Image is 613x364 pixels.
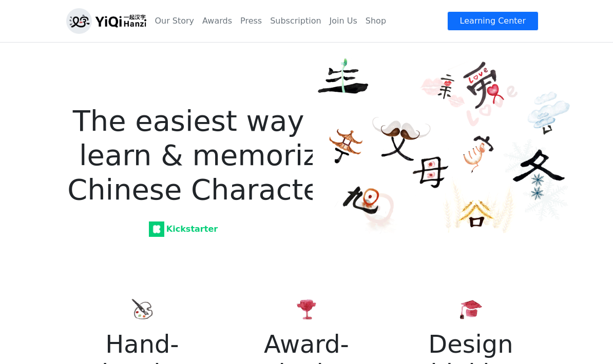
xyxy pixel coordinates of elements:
a: Kickstarter [66,219,300,239]
a: Learning Center [447,11,539,31]
img: YiQi Hanzi [313,56,570,234]
img: Design thinking [458,297,483,321]
img: logo_h.png [66,8,146,34]
a: Awards [198,11,236,31]
img: Hand-drawing [130,297,155,321]
img: Award-winning [294,297,319,321]
h1: The easiest way to learn & memorize Chinese Characters [66,42,349,207]
a: Our Story [150,11,198,31]
img: Kickstarter [149,221,164,237]
a: Press [236,11,266,31]
strong: Kickstarter [151,224,218,234]
a: Join Us [325,11,361,31]
a: Subscription [266,11,325,31]
a: Shop [361,11,390,31]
